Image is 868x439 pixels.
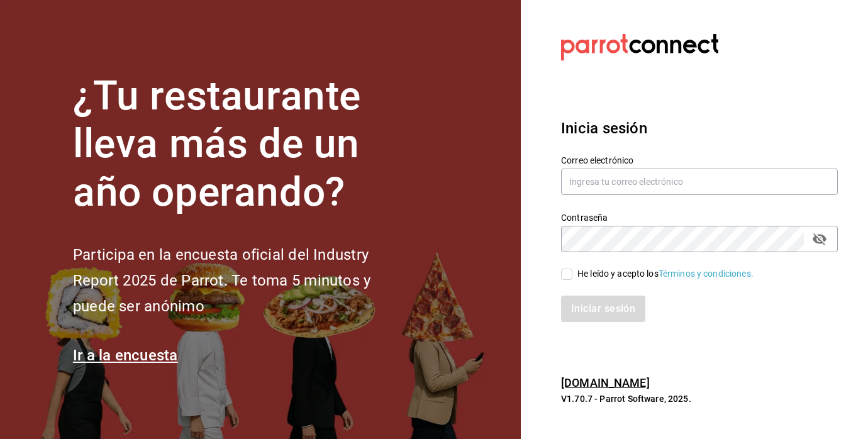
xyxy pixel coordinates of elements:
div: He leído y acepto los [577,267,754,281]
h1: ¿Tu restaurante lleva más de un año operando? [73,72,413,217]
input: Ingresa tu correo electrónico [561,169,838,195]
h3: Inicia sesión [561,117,838,140]
button: passwordField [809,228,830,250]
label: Contraseña [561,213,838,221]
h2: Participa en la encuesta oficial del Industry Report 2025 de Parrot. Te toma 5 minutos y puede se... [73,242,413,319]
p: V1.70.7 - Parrot Software, 2025. [561,392,838,405]
a: Términos y condiciones. [659,269,754,279]
label: Correo electrónico [561,155,838,164]
a: [DOMAIN_NAME] [561,376,650,389]
a: Ir a la encuesta [73,347,178,364]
